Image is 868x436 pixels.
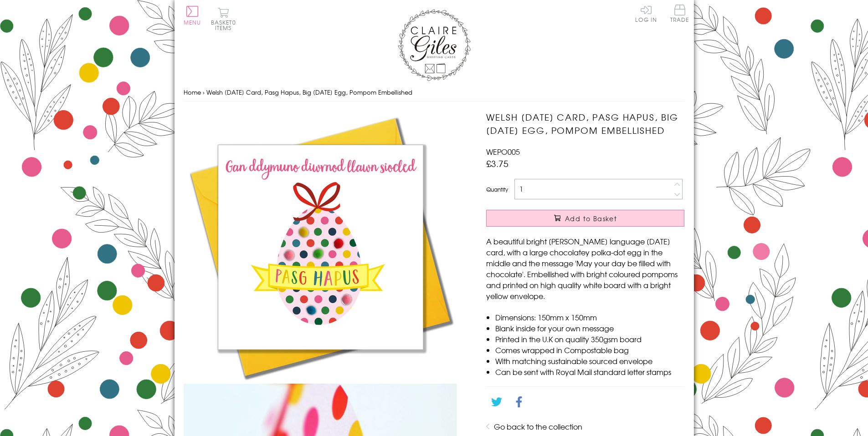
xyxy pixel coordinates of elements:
[215,18,236,32] span: 0 items
[494,421,582,432] a: Go back to the collection
[495,345,684,355] li: Comes wrapped in Compostable bag
[495,355,684,366] li: With matching sustainable sourced envelope
[486,185,508,193] label: Quantity
[486,236,684,301] p: A beautiful bright [PERSON_NAME] language [DATE] card, with a large chocolatey polka-dot egg in t...
[206,88,412,96] span: Welsh [DATE] Card, Pasg Hapus, Big [DATE] Egg, Pompom Embellished
[486,111,684,137] h1: Welsh [DATE] Card, Pasg Hapus, Big [DATE] Egg, Pompom Embellished
[184,18,201,26] span: Menu
[486,146,520,157] span: WEPO005
[184,111,457,384] img: Welsh Easter Card, Pasg Hapus, Big Easter Egg, Pompom Embellished
[670,5,689,24] a: Trade
[495,312,684,323] li: Dimensions: 150mm x 150mm
[635,5,657,22] a: Log In
[565,214,617,223] span: Add to Basket
[184,88,201,96] a: Home
[184,6,201,25] button: Menu
[486,157,508,170] span: £3.75
[203,88,205,96] span: ›
[184,83,685,102] nav: breadcrumbs
[495,366,684,377] li: Can be sent with Royal Mail standard letter stamps
[495,334,684,345] li: Printed in the U.K on quality 350gsm board
[211,7,236,30] button: Basket0 items
[486,210,684,227] button: Add to Basket
[398,9,471,81] img: Claire Giles Greetings Cards
[670,5,689,22] span: Trade
[495,323,684,334] li: Blank inside for your own message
